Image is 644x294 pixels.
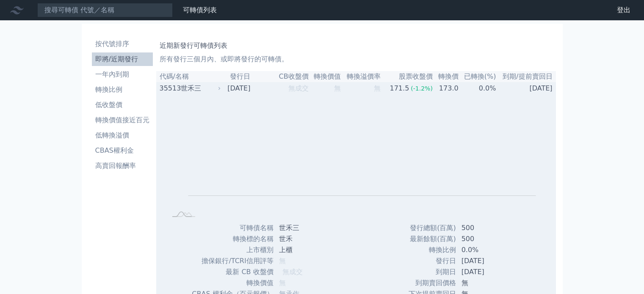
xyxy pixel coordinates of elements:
[191,278,274,289] td: 轉換價值
[92,85,153,95] li: 轉換比例
[288,84,309,92] span: 無成交
[92,98,153,112] a: 低收盤價
[282,268,303,276] span: 無成交
[401,234,456,245] td: 最新餘額(百萬)
[191,256,274,267] td: 擔保銀行/TCRI信用評等
[401,245,456,256] td: 轉換比例
[374,84,381,92] span: 無
[279,279,286,287] span: 無
[497,71,556,82] th: 到期/提前賣回日
[92,129,153,142] a: 低轉換溢價
[334,84,341,92] span: 無
[459,71,497,82] th: 已轉換(%)
[381,71,433,82] th: 股票收盤價
[191,267,274,278] td: 最新 CB 收盤價
[456,267,520,278] td: [DATE]
[433,82,459,94] td: 173.0
[180,107,536,208] g: Chart
[610,3,637,17] a: 登出
[191,245,274,256] td: 上市櫃別
[411,85,433,92] span: (-1.2%)
[279,257,286,265] span: 無
[456,245,520,256] td: 0.0%
[92,83,153,96] a: 轉換比例
[274,245,330,256] td: 上櫃
[274,234,330,245] td: 世禾
[401,267,456,278] td: 到期日
[341,71,381,82] th: 轉換溢價率
[181,83,219,93] div: 世禾三
[401,256,456,267] td: 發行日
[160,54,553,64] p: 所有發行三個月內、或即將發行的可轉債。
[309,71,342,82] th: 轉換價值
[401,278,456,289] td: 到期賣回價格
[456,278,520,289] td: 無
[92,54,153,64] li: 即將/近期發行
[156,71,223,82] th: 代碼/名稱
[497,82,556,94] td: [DATE]
[92,37,153,51] a: 按代號排序
[191,234,274,245] td: 轉換標的名稱
[183,6,217,14] a: 可轉債列表
[274,223,330,234] td: 世禾三
[92,161,153,171] li: 高賣回報酬率
[254,71,309,82] th: CB收盤價
[401,223,456,234] td: 發行總額(百萬)
[223,71,254,82] th: 發行日
[92,52,153,66] a: 即將/近期發行
[388,83,411,93] div: 171.5
[191,223,274,234] td: 可轉債名稱
[92,159,153,173] a: 高賣回報酬率
[456,256,520,267] td: [DATE]
[459,82,497,94] td: 0.0%
[92,144,153,157] a: CBAS權利金
[92,39,153,49] li: 按代號排序
[433,71,459,82] th: 轉換價
[456,234,520,245] td: 500
[92,68,153,81] a: 一年內到期
[37,3,173,17] input: 搜尋可轉債 代號／名稱
[92,146,153,156] li: CBAS權利金
[160,41,553,51] h1: 近期新發行可轉債列表
[92,100,153,110] li: 低收盤價
[223,82,254,94] td: [DATE]
[456,223,520,234] td: 500
[92,113,153,127] a: 轉換價值接近百元
[92,69,153,80] li: 一年內到期
[160,83,179,93] div: 35513
[92,130,153,140] li: 低轉換溢價
[92,115,153,125] li: 轉換價值接近百元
